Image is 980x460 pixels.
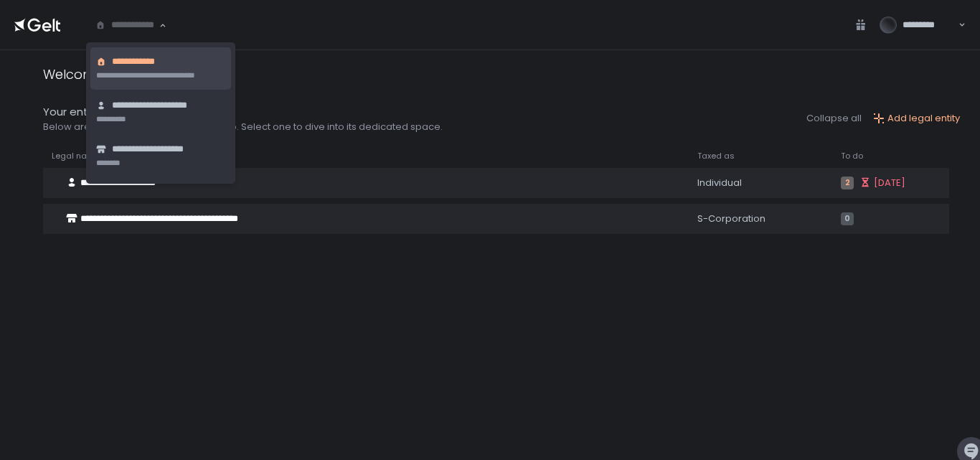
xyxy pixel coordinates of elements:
[841,151,863,161] span: To do
[873,112,960,125] button: Add legal entity
[697,212,824,225] div: S-Corporation
[95,18,158,32] input: Search for option
[43,65,225,84] div: Welcome to [PERSON_NAME]
[874,177,905,189] span: [DATE]
[86,10,166,40] div: Search for option
[43,121,443,133] div: Below are the entities you have access to. Select one to dive into its dedicated space.
[43,104,443,121] div: Your entities
[841,212,854,225] span: 0
[841,177,854,189] span: 2
[697,151,735,161] span: Taxed as
[52,151,100,161] span: Legal name
[697,177,824,189] div: Individual
[806,112,862,125] button: Collapse all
